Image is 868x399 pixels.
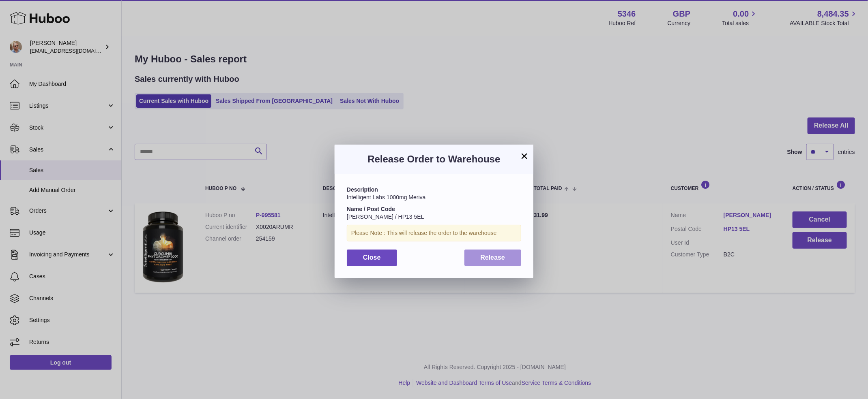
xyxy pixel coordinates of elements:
h3: Release Order to Warehouse [347,153,521,166]
span: [PERSON_NAME] / HP13 5EL [347,213,424,220]
button: Close [347,250,397,266]
span: Release [481,254,505,261]
button: × [520,151,529,161]
span: Intelligent Labs 1000mg Meriva [347,194,426,201]
div: Please Note : This will release the order to the warehouse [347,225,521,241]
button: Release [464,250,522,266]
span: Close [363,254,381,261]
strong: Description [347,186,378,193]
strong: Name / Post Code [347,206,395,212]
